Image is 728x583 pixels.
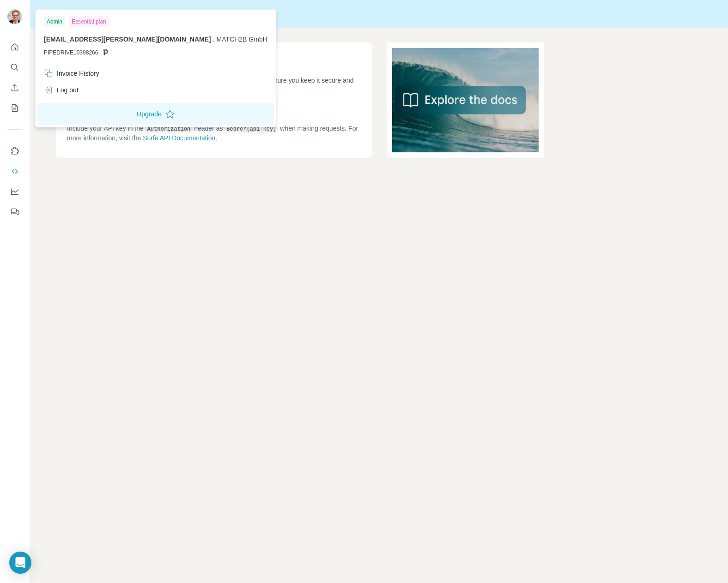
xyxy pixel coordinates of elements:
[7,143,22,159] button: Use Surfe on LinkedIn
[9,552,31,574] div: Open Intercom Messenger
[7,163,22,180] button: Use Surfe API
[44,36,211,43] span: [EMAIL_ADDRESS][PERSON_NAME][DOMAIN_NAME]
[7,9,22,24] img: Avatar
[217,36,267,43] span: MATCH2B GmbH
[146,126,193,132] code: Authorization
[67,124,361,143] p: Include your API key in the header as when making requests. For more information, visit the .
[7,59,22,76] button: Search
[44,69,99,78] div: Invoice History
[7,79,22,96] button: Enrich CSV
[7,204,22,220] button: Feedback
[7,100,22,116] button: My lists
[224,126,278,132] code: Bearer {api-key}
[44,48,98,57] span: PIPEDRIVE10398266
[30,7,728,20] div: Surfe API
[143,134,215,142] a: Surfe API Documentation
[37,103,274,125] button: Upgrade
[7,183,22,200] button: Dashboard
[7,39,22,55] button: Quick start
[69,16,109,27] div: Essential plan
[44,16,65,27] div: Admin
[213,36,215,43] span: .
[44,85,79,95] div: Log out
